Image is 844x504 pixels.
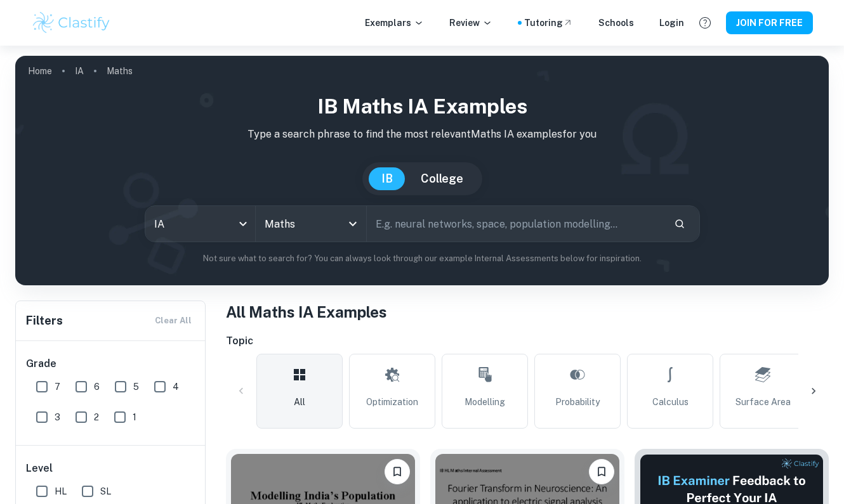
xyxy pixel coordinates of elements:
span: Surface Area [735,395,791,409]
span: 5 [133,380,139,394]
p: Type a search phrase to find the most relevant Maths IA examples for you [25,127,819,142]
div: IA [145,206,256,242]
span: 3 [55,410,60,424]
button: Search [669,213,690,235]
button: JOIN FOR FREE [726,11,813,34]
p: Review [449,16,492,30]
span: Probability [555,395,600,409]
h6: Topic [226,333,829,349]
span: Calculus [652,395,689,409]
h6: Level [26,461,196,476]
h6: Grade [26,356,196,372]
button: College [408,167,476,190]
span: SL [100,484,111,498]
span: 4 [173,380,179,394]
p: Not sure what to search for? You can always look through our example Internal Assessments below f... [25,252,819,265]
span: 6 [94,380,100,394]
h6: Filters [26,312,63,330]
button: Help and Feedback [694,12,716,34]
span: 1 [133,410,136,424]
h1: All Maths IA Examples [226,300,829,323]
img: profile cover [15,56,829,285]
button: Open [344,215,362,233]
p: Exemplars [365,16,424,30]
input: E.g. neural networks, space, population modelling... [367,206,664,242]
span: All [294,395,305,409]
span: HL [55,484,67,498]
span: Optimization [366,395,418,409]
h1: IB Maths IA examples [25,91,819,122]
a: Schools [598,16,634,30]
img: Clastify logo [31,10,112,36]
a: Home [28,62,52,80]
span: Modelling [465,395,505,409]
button: Please log in to bookmark exemplars [589,459,614,484]
span: 2 [94,410,99,424]
button: IB [369,167,406,190]
p: Maths [107,64,133,78]
span: 7 [55,380,60,394]
a: IA [75,62,84,80]
a: Tutoring [524,16,573,30]
a: Login [659,16,684,30]
button: Please log in to bookmark exemplars [385,459,410,484]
